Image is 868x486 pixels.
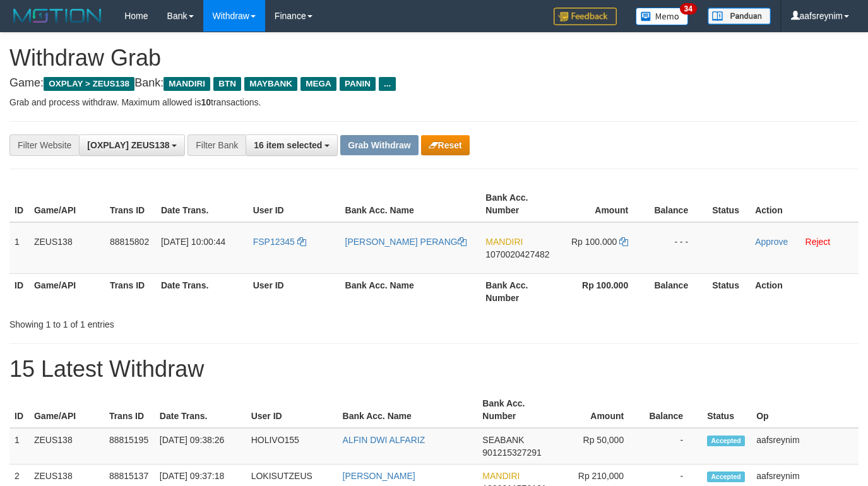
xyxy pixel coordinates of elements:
h1: 15 Latest Withdraw [9,357,859,382]
td: ZEUS138 [29,222,105,274]
span: SEABANK [482,435,524,445]
th: Date Trans. [155,392,246,428]
td: 1 [9,222,29,274]
span: Copy 1070020427482 to clipboard [485,249,549,259]
div: Showing 1 to 1 of 1 entries [9,313,352,331]
div: Filter Bank [187,134,246,156]
td: Rp 50,000 [553,428,643,465]
span: Rp 100.000 [571,237,617,247]
td: 88815195 [104,428,155,465]
th: Balance [647,186,707,222]
span: [OXPLAY] ZEUS138 [87,140,169,150]
th: ID [9,186,29,222]
th: Action [750,186,859,222]
span: MAYBANK [244,77,297,91]
button: Grab Withdraw [340,135,418,155]
td: ZEUS138 [29,428,104,465]
th: Trans ID [104,392,155,428]
p: Grab and process withdraw. Maximum allowed is transactions. [9,96,859,109]
th: Balance [647,273,707,309]
a: Reject [806,237,831,247]
th: Bank Acc. Number [477,392,553,428]
td: - [643,428,702,465]
div: Filter Website [9,134,79,156]
button: 16 item selected [246,134,338,156]
th: Status [707,186,750,222]
img: Button%20Memo.svg [636,8,689,25]
th: Date Trans. [156,186,248,222]
th: Bank Acc. Name [338,392,478,428]
strong: 10 [201,97,211,107]
span: Copy 901215327291 to clipboard [482,447,541,458]
th: Bank Acc. Number [480,273,557,309]
span: MEGA [300,77,336,91]
img: Feedback.jpg [554,8,617,25]
span: MANDIRI [163,77,210,91]
span: [DATE] 10:00:44 [161,237,225,247]
span: 34 [680,3,697,15]
h1: Withdraw Grab [9,45,859,71]
th: Bank Acc. Name [340,186,481,222]
th: Status [702,392,751,428]
th: Balance [643,392,702,428]
th: Amount [553,392,643,428]
th: Game/API [29,392,104,428]
img: panduan.png [708,8,771,25]
th: Bank Acc. Number [480,186,557,222]
span: Accepted [707,471,745,482]
span: Accepted [707,436,745,446]
span: 88815802 [110,237,149,247]
td: 1 [9,428,29,465]
a: Approve [755,237,788,247]
td: HOLIVO155 [246,428,338,465]
td: aafsreynim [751,428,859,465]
span: FSP12345 [253,237,295,247]
td: - - - [647,222,707,274]
a: Copy 100000 to clipboard [619,237,628,247]
span: PANIN [340,77,376,91]
button: Reset [421,135,470,155]
th: Status [707,273,750,309]
a: [PERSON_NAME] [343,471,415,481]
h4: Game: Bank: [9,77,859,90]
th: Op [751,392,859,428]
th: ID [9,273,29,309]
span: OXPLAY > ZEUS138 [44,77,134,91]
th: ID [9,392,29,428]
span: MANDIRI [485,237,523,247]
button: [OXPLAY] ZEUS138 [79,134,185,156]
th: User ID [248,273,340,309]
th: Game/API [29,186,105,222]
a: FSP12345 [253,237,306,247]
th: Amount [557,186,647,222]
th: Game/API [29,273,105,309]
th: User ID [248,186,340,222]
th: Trans ID [105,273,156,309]
th: Rp 100.000 [557,273,647,309]
a: ALFIN DWI ALFARIZ [343,435,425,445]
img: MOTION_logo.png [9,6,105,25]
span: ... [379,77,396,91]
span: 16 item selected [254,140,322,150]
span: BTN [213,77,241,91]
span: MANDIRI [482,471,520,481]
th: Trans ID [105,186,156,222]
a: [PERSON_NAME] PERANG [345,237,467,247]
td: [DATE] 09:38:26 [155,428,246,465]
th: Date Trans. [156,273,248,309]
th: Bank Acc. Name [340,273,481,309]
th: Action [750,273,859,309]
th: User ID [246,392,338,428]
